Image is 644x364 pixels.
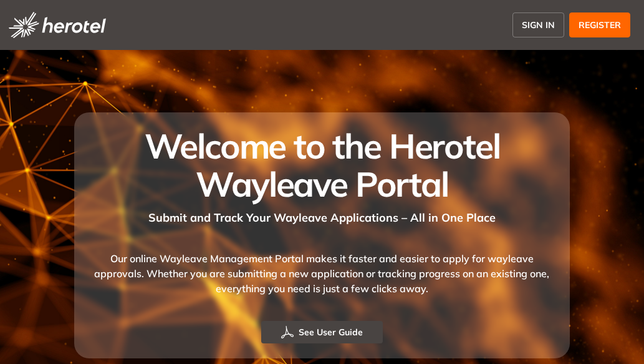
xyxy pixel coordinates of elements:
[569,12,630,37] button: REGISTER
[89,203,554,226] div: Submit and Track Your Wayleave Applications – All in One Place
[261,321,383,343] button: See User Guide
[89,226,554,321] div: Our online Wayleave Management Portal makes it faster and easier to apply for wayleave approvals....
[299,325,363,339] span: See User Guide
[579,19,621,32] span: REGISTER
[522,19,555,32] span: SIGN IN
[9,12,106,38] img: logo
[145,124,500,205] span: Welcome to the Herotel Wayleave Portal
[512,12,564,37] button: SIGN IN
